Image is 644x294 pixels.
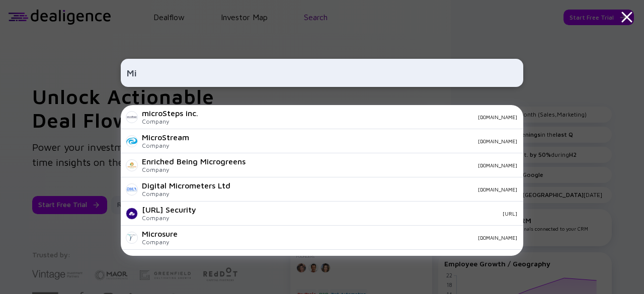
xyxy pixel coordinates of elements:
[142,214,196,222] div: Company
[142,190,230,198] div: Company
[238,186,517,192] div: [DOMAIN_NAME]
[186,235,517,241] div: [DOMAIN_NAME]
[142,253,175,262] div: MicroSec
[142,109,198,118] div: microSteps inc.
[142,133,189,142] div: MicroStream
[142,118,198,125] div: Company
[142,229,178,238] div: Microsure
[127,64,517,82] input: Search Company or Investor...
[142,157,246,166] div: Enriched Being Microgreens
[142,205,196,214] div: [URL] Security
[142,142,189,149] div: Company
[197,138,517,144] div: [DOMAIN_NAME]
[142,238,178,246] div: Company
[142,166,246,173] div: Company
[142,181,230,190] div: Digital Micrometers Ltd
[204,211,517,217] div: [URL]
[254,162,517,168] div: [DOMAIN_NAME]
[206,114,517,120] div: [DOMAIN_NAME]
